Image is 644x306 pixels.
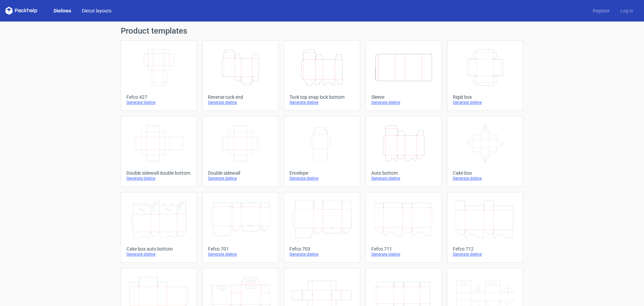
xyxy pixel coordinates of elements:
div: Generate dieline [453,252,518,257]
a: Fefco 711Generate dieline [366,192,442,263]
div: Generate dieline [126,100,191,105]
div: Fefco 703 [289,246,354,252]
a: SleeveGenerate dieline [366,40,442,111]
a: Auto bottomGenerate dieline [366,116,442,187]
div: Tuck top snap lock bottom [289,94,354,100]
div: Double sidewall double bottom [126,170,191,176]
div: Generate dieline [453,100,518,105]
a: Reverse tuck endGenerate dieline [202,40,278,111]
div: Generate dieline [453,176,518,181]
div: Generate dieline [126,252,191,257]
div: Fefco 427 [126,94,191,100]
a: Dielines [48,7,76,14]
a: Rigid boxGenerate dieline [447,40,523,111]
div: Generate dieline [208,100,273,105]
h1: Product templates [121,27,523,35]
div: Generate dieline [371,176,436,181]
div: Generate dieline [289,176,354,181]
div: Fefco 701 [208,246,273,252]
a: Fefco 427Generate dieline [121,40,197,111]
div: Generate dieline [371,252,436,257]
a: EnvelopeGenerate dieline [284,116,360,187]
div: Cake box [453,170,518,176]
div: Auto bottom [371,170,436,176]
div: Double sidewall [208,170,273,176]
a: Fefco 703Generate dieline [284,192,360,263]
div: Fefco 711 [371,246,436,252]
div: Generate dieline [289,252,354,257]
a: Double sidewallGenerate dieline [202,116,278,187]
div: Generate dieline [371,100,436,105]
a: Double sidewall double bottomGenerate dieline [121,116,197,187]
div: Generate dieline [289,100,354,105]
div: Sleeve [371,94,436,100]
div: Generate dieline [208,176,273,181]
div: Reverse tuck end [208,94,273,100]
a: Fefco 712Generate dieline [447,192,523,263]
a: Cake boxGenerate dieline [447,116,523,187]
a: Register [587,7,615,14]
div: Envelope [289,170,354,176]
div: Fefco 712 [453,246,518,252]
div: Cake box auto bottom [126,246,191,252]
a: Tuck top snap lock bottomGenerate dieline [284,40,360,111]
div: Rigid box [453,94,518,100]
a: Diecut layouts [76,7,117,14]
div: Generate dieline [126,176,191,181]
a: Fefco 701Generate dieline [202,192,278,263]
a: Cake box auto bottomGenerate dieline [121,192,197,263]
a: Log in [615,7,639,14]
div: Generate dieline [208,252,273,257]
